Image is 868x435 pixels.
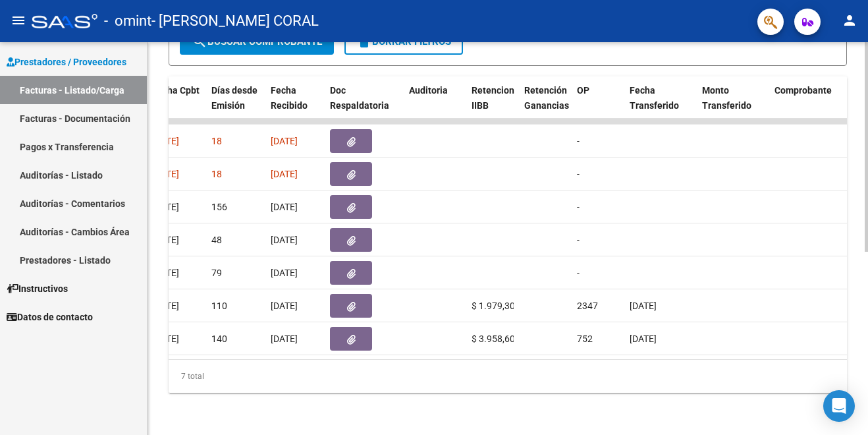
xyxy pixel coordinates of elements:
span: OP [577,85,589,96]
datatable-header-cell: Doc Respaldatoria [325,76,404,134]
span: Borrar Filtros [356,36,451,47]
span: - [577,202,580,212]
div: 7 total [169,360,847,393]
span: Comprobante [774,85,832,96]
span: - [577,169,580,179]
span: Prestadores / Proveedores [7,55,126,69]
span: 18 [211,169,222,179]
span: Instructivos [7,281,68,296]
span: Retención Ganancias [524,85,569,111]
span: [DATE] [271,136,298,146]
span: [DATE] [271,235,298,245]
datatable-header-cell: Retencion IIBB [466,76,519,134]
span: Monto Transferido [702,85,751,111]
span: 140 [211,333,227,344]
datatable-header-cell: Días desde Emisión [206,76,265,134]
span: 110 [211,301,227,311]
datatable-header-cell: Monto Transferido [697,76,769,134]
span: Auditoria [409,85,448,96]
span: [DATE] [271,268,298,278]
datatable-header-cell: Fecha Transferido [624,76,697,134]
span: [DATE] [630,333,657,344]
span: 156 [211,202,227,212]
span: Días desde Emisión [211,85,258,111]
span: [DATE] [271,202,298,212]
datatable-header-cell: Fecha Cpbt [147,76,206,134]
span: 48 [211,235,222,245]
span: $ 3.958,60 [472,333,515,344]
span: Datos de contacto [7,310,93,324]
span: Fecha Recibido [271,85,308,111]
span: - [577,136,580,146]
span: [DATE] [630,301,657,311]
mat-icon: person [842,13,857,28]
span: Retencion IIBB [472,85,514,111]
datatable-header-cell: Fecha Recibido [265,76,325,134]
span: [DATE] [271,301,298,311]
span: [DATE] [271,169,298,179]
span: 752 [577,333,593,344]
span: 79 [211,268,222,278]
span: - [PERSON_NAME] CORAL [151,7,319,36]
span: 18 [211,136,222,146]
span: [DATE] [271,333,298,344]
datatable-header-cell: Retención Ganancias [519,76,572,134]
span: 2347 [577,301,598,311]
span: Buscar Comprobante [192,36,322,47]
span: Fecha Transferido [630,85,679,111]
span: Fecha Cpbt [152,85,200,96]
span: - [577,235,580,245]
span: $ 1.979,30 [472,301,515,311]
span: - omint [104,7,151,36]
span: - [577,268,580,278]
datatable-header-cell: OP [572,76,624,134]
datatable-header-cell: Auditoria [404,76,466,134]
mat-icon: menu [11,13,26,28]
div: Open Intercom Messenger [823,390,855,422]
span: Doc Respaldatoria [330,85,389,111]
